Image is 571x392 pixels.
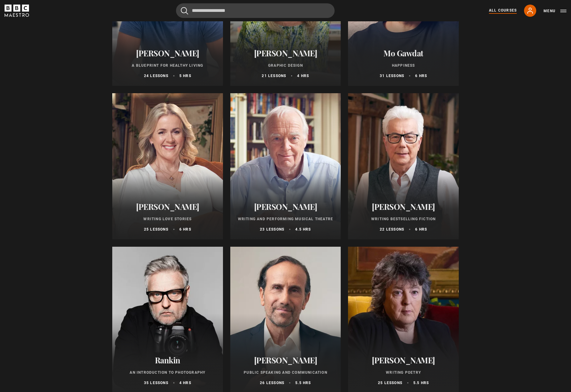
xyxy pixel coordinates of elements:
[413,380,429,386] p: 5.5 hrs
[112,93,223,239] a: [PERSON_NAME] Writing Love Stories 25 lessons 6 hrs
[144,227,168,232] p: 25 lessons
[297,73,309,79] p: 4 hrs
[179,380,191,386] p: 4 hrs
[348,93,459,239] a: [PERSON_NAME] Writing Bestselling Fiction 22 lessons 6 hrs
[120,63,216,68] p: A Blueprint for Healthy Living
[295,380,311,386] p: 5.5 hrs
[238,355,334,365] h2: [PERSON_NAME]
[295,227,311,232] p: 4.5 hrs
[238,202,334,211] h2: [PERSON_NAME]
[355,370,451,375] p: Writing Poetry
[120,48,216,58] h2: [PERSON_NAME]
[260,227,284,232] p: 23 lessons
[415,227,427,232] p: 6 hrs
[355,355,451,365] h2: [PERSON_NAME]
[230,93,341,239] a: [PERSON_NAME] Writing and Performing Musical Theatre 23 lessons 4.5 hrs
[5,5,29,17] svg: BBC Maestro
[380,227,404,232] p: 22 lessons
[260,380,284,386] p: 26 lessons
[415,73,427,79] p: 6 hrs
[181,7,188,15] button: Submit the search query
[238,63,334,68] p: Graphic Design
[378,380,402,386] p: 25 lessons
[238,370,334,375] p: Public Speaking and Communication
[355,63,451,68] p: Happiness
[355,216,451,222] p: Writing Bestselling Fiction
[144,73,168,79] p: 24 lessons
[262,73,286,79] p: 21 lessons
[380,73,404,79] p: 31 lessons
[179,73,191,79] p: 5 hrs
[355,202,451,211] h2: [PERSON_NAME]
[238,216,334,222] p: Writing and Performing Musical Theatre
[120,216,216,222] p: Writing Love Stories
[120,370,216,375] p: An Introduction to Photography
[355,48,451,58] h2: Mo Gawdat
[144,380,168,386] p: 35 lessons
[179,227,191,232] p: 6 hrs
[238,48,334,58] h2: [PERSON_NAME]
[176,3,335,18] input: Search
[544,8,566,14] button: Toggle navigation
[120,202,216,211] h2: [PERSON_NAME]
[120,355,216,365] h2: Rankin
[489,8,517,14] a: All Courses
